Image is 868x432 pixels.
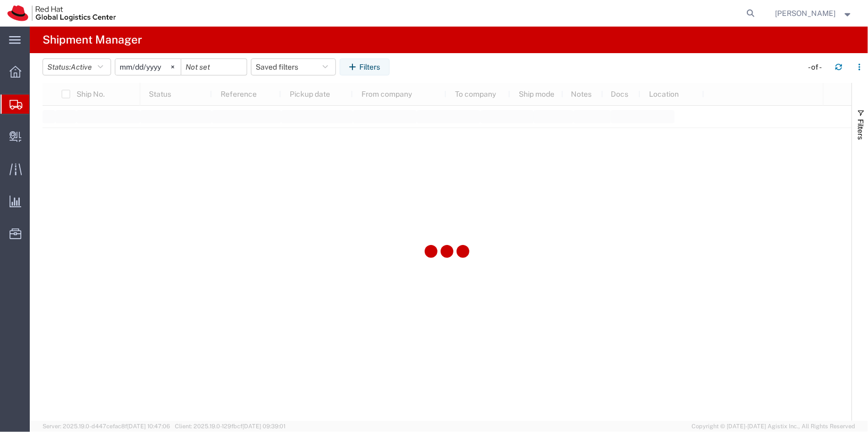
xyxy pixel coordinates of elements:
button: Status:Active [43,58,111,75]
img: logo [7,5,116,21]
button: [PERSON_NAME] [775,7,854,20]
button: Saved filters [251,58,336,75]
input: Not set [115,59,181,75]
span: Filters [856,119,865,140]
span: Copyright © [DATE]-[DATE] Agistix Inc., All Rights Reserved [692,422,855,431]
h4: Shipment Manager [43,27,142,53]
span: Server: 2025.19.0-d447cefac8f [43,423,170,429]
span: Sally Chua [776,7,836,19]
button: Filters [340,58,390,75]
span: Active [71,63,92,71]
input: Not set [181,59,247,75]
span: [DATE] 09:39:01 [242,423,285,429]
div: - of - [808,62,827,73]
span: [DATE] 10:47:06 [127,423,170,429]
span: Client: 2025.19.0-129fbcf [175,423,285,429]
